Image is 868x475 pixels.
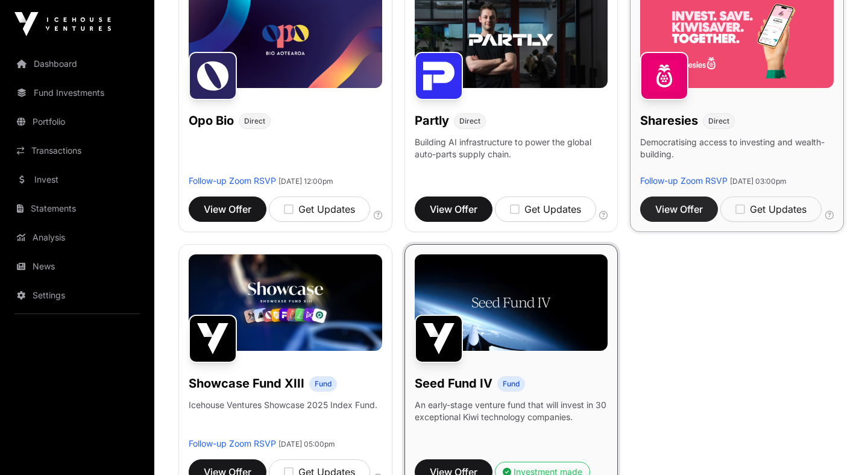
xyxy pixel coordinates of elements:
[415,197,492,222] button: View Offer
[189,375,304,392] h1: Showcase Fund XIII
[735,202,807,216] div: Get Updates
[10,51,145,77] a: Dashboard
[10,109,145,135] a: Portfolio
[415,375,492,392] h1: Seed Fund IV
[459,116,480,126] span: Direct
[278,439,335,448] span: [DATE] 05:00pm
[10,282,145,309] a: Settings
[189,112,234,129] h1: Opo Bio
[10,224,145,251] a: Analysis
[415,112,449,129] h1: Partly
[510,202,581,216] div: Get Updates
[10,80,145,106] a: Fund Investments
[655,202,703,216] span: View Offer
[640,52,688,100] img: Sharesies
[189,254,382,351] img: Showcase-Fund-Banner-1.jpg
[640,197,718,222] button: View Offer
[10,195,145,222] a: Statements
[640,175,728,186] a: Follow-up Zoom RSVP
[315,379,332,389] span: Fund
[415,254,608,351] img: Seed-Fund-4_Banner.jpg
[204,202,251,216] span: View Offer
[720,197,822,222] button: Get Updates
[269,197,370,222] button: Get Updates
[189,399,377,411] p: Icehouse Ventures Showcase 2025 Index Fund.
[495,197,596,222] button: Get Updates
[640,112,698,129] h1: Sharesies
[415,136,608,175] p: Building AI infrastructure to power the global auto-parts supply chain.
[244,116,265,126] span: Direct
[503,379,520,389] span: Fund
[14,12,111,36] img: Icehouse Ventures Logo
[189,315,237,363] img: Showcase Fund XIII
[415,315,463,363] img: Seed Fund IV
[430,202,477,216] span: View Offer
[284,202,355,216] div: Get Updates
[708,116,729,126] span: Direct
[415,52,463,100] img: Partly
[10,253,145,280] a: News
[189,197,266,222] button: View Offer
[278,177,333,186] span: [DATE] 12:00pm
[808,417,868,475] iframe: Chat Widget
[10,137,145,164] a: Transactions
[415,399,608,423] p: An early-stage venture fund that will invest in 30 exceptional Kiwi technology companies.
[10,166,145,193] a: Invest
[730,177,787,186] span: [DATE] 03:00pm
[189,438,276,448] a: Follow-up Zoom RSVP
[189,52,237,100] img: Opo Bio
[189,175,276,186] a: Follow-up Zoom RSVP
[640,136,834,175] p: Democratising access to investing and wealth-building.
